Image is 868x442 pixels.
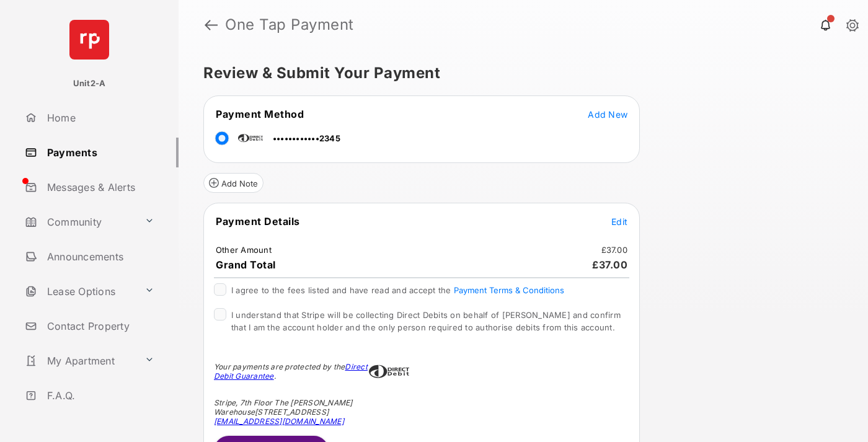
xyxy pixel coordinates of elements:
[214,398,369,426] div: Stripe, 7th Floor The [PERSON_NAME] Warehouse [STREET_ADDRESS]
[20,276,139,306] a: Lease Options
[231,285,564,295] span: I agree to the fees listed and have read and accept the
[588,108,627,120] button: Add New
[273,133,340,143] span: ••••••••••••2345
[215,244,272,255] td: Other Amount
[20,311,179,341] a: Contact Property
[69,20,109,60] img: svg+xml;base64,PHN2ZyB4bWxucz0iaHR0cDovL3d3dy53My5vcmcvMjAwMC9zdmciIHdpZHRoPSI2NCIgaGVpZ2h0PSI2NC...
[203,173,263,193] button: Add Note
[611,216,627,227] span: Edit
[601,244,629,255] td: £37.00
[231,310,621,332] span: I understand that Stripe will be collecting Direct Debits on behalf of [PERSON_NAME] and confirm ...
[20,172,179,202] a: Messages & Alerts
[203,66,833,81] h5: Review & Submit Your Payment
[588,109,627,120] span: Add New
[214,362,368,381] a: Direct Debit Guarantee
[20,242,179,272] a: Announcements
[216,215,300,228] span: Payment Details
[20,207,139,237] a: Community
[20,138,179,167] a: Payments
[225,17,354,32] strong: One Tap Payment
[454,285,564,295] button: I agree to the fees listed and have read and accept the
[214,362,369,381] div: Your payments are protected by the .
[611,215,627,228] button: Edit
[214,417,344,426] a: [EMAIL_ADDRESS][DOMAIN_NAME]
[216,108,304,120] span: Payment Method
[20,346,139,376] a: My Apartment
[20,381,179,410] a: F.A.Q.
[20,103,179,133] a: Home
[592,259,627,271] span: £37.00
[216,259,276,271] span: Grand Total
[73,77,106,90] p: Unit2-A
